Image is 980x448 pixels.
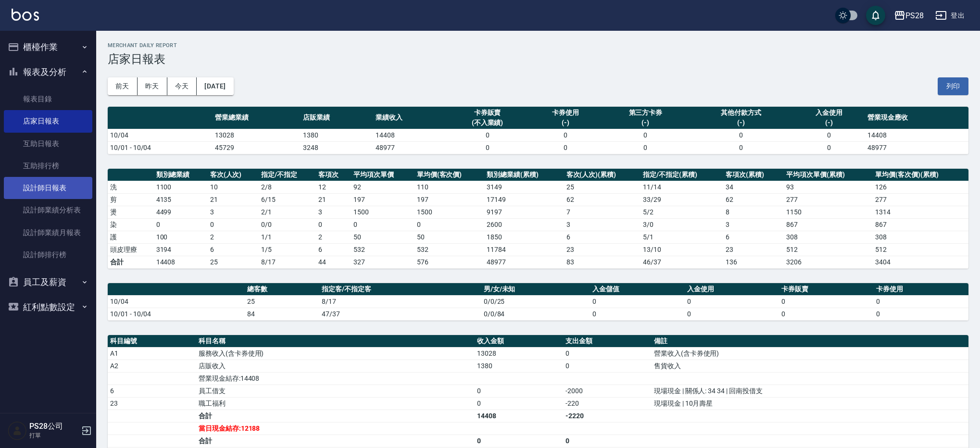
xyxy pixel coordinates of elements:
[685,295,779,308] td: 0
[481,308,590,320] td: 0/0/84
[208,206,259,218] td: 3
[108,243,154,256] td: 頭皮理療
[4,177,92,199] a: 設計師日報表
[792,141,865,154] td: 0
[208,193,259,206] td: 21
[590,308,685,320] td: 0
[373,141,446,154] td: 48977
[373,107,446,129] th: 業績收入
[154,218,208,231] td: 0
[415,181,485,193] td: 110
[484,181,564,193] td: 3149
[197,77,233,95] button: [DATE]
[563,435,652,447] td: 0
[196,385,475,397] td: 員工借支
[108,218,154,231] td: 染
[484,206,564,218] td: 9197
[641,218,723,231] td: 3 / 0
[415,206,485,218] td: 1500
[108,308,245,320] td: 10/01 - 10/04
[563,360,652,372] td: 0
[196,397,475,410] td: 職工福利
[316,181,351,193] td: 12
[259,193,316,206] td: 6 / 15
[652,335,968,348] th: 備註
[475,435,563,447] td: 0
[779,283,874,296] th: 卡券販賣
[602,141,690,154] td: 0
[196,422,475,435] td: 當日現金結存:12188
[154,231,208,243] td: 100
[795,118,863,128] div: (-)
[154,256,208,268] td: 14408
[564,231,641,243] td: 6
[415,231,485,243] td: 50
[784,218,873,231] td: 867
[685,283,779,296] th: 入金使用
[259,218,316,231] td: 0 / 0
[723,193,784,206] td: 62
[784,193,873,206] td: 277
[213,141,301,154] td: 45729
[938,77,968,95] button: 列印
[29,422,78,431] h5: PS28公司
[4,35,92,60] button: 櫃檯作業
[890,6,928,25] button: PS28
[563,410,652,422] td: -2220
[316,231,351,243] td: 2
[373,129,446,141] td: 14408
[690,129,793,141] td: 0
[4,199,92,221] a: 設計師業績分析表
[12,9,39,21] img: Logo
[208,169,259,181] th: 客次(人次)
[4,88,92,110] a: 報表目錄
[563,385,652,397] td: -2000
[301,107,373,129] th: 店販業績
[208,181,259,193] td: 10
[4,295,92,320] button: 紅利點數設定
[245,308,319,320] td: 84
[196,435,475,447] td: 合計
[484,243,564,256] td: 11784
[319,308,481,320] td: 47/37
[154,181,208,193] td: 1100
[641,193,723,206] td: 33 / 29
[108,335,196,348] th: 科目編號
[529,141,602,154] td: 0
[723,169,784,181] th: 客項次(累積)
[108,129,213,141] td: 10/04
[692,118,791,128] div: (-)
[448,118,527,128] div: (不入業績)
[108,397,196,410] td: 23
[873,169,968,181] th: 單均價(客次價)(累積)
[604,108,687,118] div: 第三方卡券
[531,108,599,118] div: 卡券使用
[415,193,485,206] td: 197
[484,169,564,181] th: 類別總業績(累積)
[108,295,245,308] td: 10/04
[351,181,415,193] td: 92
[301,141,373,154] td: 3248
[167,77,197,95] button: 今天
[529,129,602,141] td: 0
[590,295,685,308] td: 0
[484,231,564,243] td: 1850
[784,181,873,193] td: 93
[108,206,154,218] td: 燙
[590,283,685,296] th: 入金儲值
[692,108,791,118] div: 其他付款方式
[351,243,415,256] td: 532
[108,193,154,206] td: 剪
[415,243,485,256] td: 532
[564,206,641,218] td: 7
[874,295,968,308] td: 0
[415,169,485,181] th: 單均價(客次價)
[723,231,784,243] td: 6
[779,308,874,320] td: 0
[316,193,351,206] td: 21
[873,193,968,206] td: 277
[641,169,723,181] th: 指定/不指定(累積)
[564,218,641,231] td: 3
[792,129,865,141] td: 0
[484,193,564,206] td: 17149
